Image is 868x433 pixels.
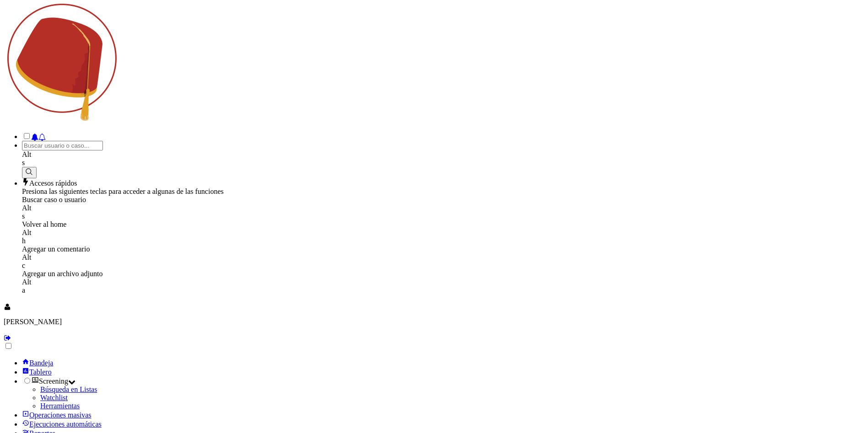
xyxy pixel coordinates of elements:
[29,359,53,367] span: Bandeja
[22,204,31,212] span: Alt
[29,411,92,419] span: Operaciones masivas
[31,133,46,140] a: Notificaciones
[39,377,68,385] span: Screening
[22,368,52,376] a: Tablero
[22,141,103,150] input: Buscar usuario o caso...
[29,420,102,428] span: Ejecuciones automáticas
[22,245,90,253] span: Agregar un comentario
[24,378,30,384] input: Screening
[22,262,25,269] span: c
[29,368,52,376] span: Tablero
[22,420,102,428] a: Ejecuciones automáticas
[22,229,31,236] span: Alt
[40,402,80,410] a: Herramientas
[22,167,37,178] button: search-icon
[22,270,102,278] span: Agregar un archivo adjunto
[22,220,66,228] span: Volver al home
[22,212,25,220] span: s
[32,377,75,385] label: Screening
[40,385,97,393] a: Búsqueda en Listas
[22,237,26,245] span: h
[22,150,31,158] span: Alt
[22,187,224,195] span: Presiona las siguientes teclas para acceder a algunas de las funciones
[22,411,92,419] a: Operaciones masivas
[22,359,53,367] a: Bandeja
[29,179,77,187] span: Accesos rápidos
[22,159,25,166] span: s
[22,286,25,294] span: a
[4,318,864,326] p: yesica.facco@mercadolibre.com
[4,333,11,341] a: Salir
[40,394,68,401] a: Watchlist
[22,253,31,261] span: Alt
[22,196,86,203] span: Buscar caso o usuario
[22,278,31,286] span: Alt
